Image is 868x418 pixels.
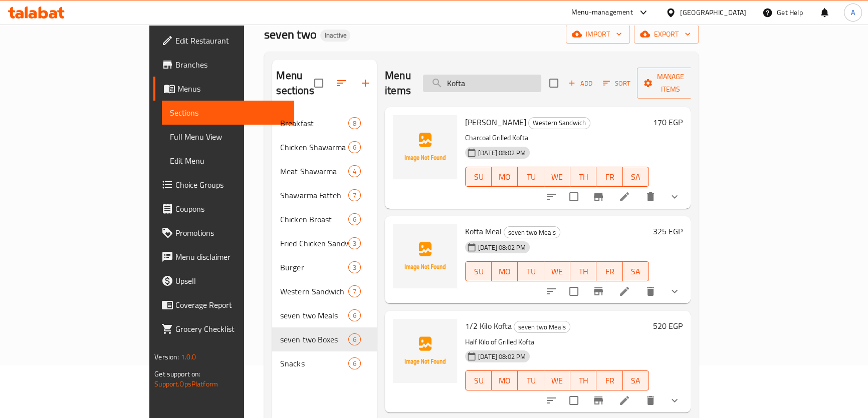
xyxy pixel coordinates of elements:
[663,279,687,303] button: show more
[154,367,200,380] span: Get support on:
[170,107,286,119] span: Sections
[574,264,592,279] span: TH
[663,388,687,412] button: show more
[320,31,350,40] span: Inactive
[349,335,360,344] span: 6
[465,132,649,144] p: Charcoal Grilled Kofta
[272,255,377,279] div: Burger3
[170,155,286,167] span: Edit Menu
[539,388,563,412] button: sort-choices
[638,279,663,303] button: delete
[153,293,294,317] a: Coverage Report
[567,78,594,89] span: Add
[600,264,618,279] span: FR
[348,333,361,345] div: items
[175,59,286,71] span: Branches
[280,213,348,225] span: Chicken Broast
[177,83,286,95] span: Menus
[348,309,361,321] div: items
[175,299,286,311] span: Coverage Report
[349,119,360,128] span: 8
[175,275,286,287] span: Upsell
[470,373,488,388] span: SU
[570,167,596,187] button: TH
[548,264,566,279] span: WE
[544,167,570,187] button: WE
[596,76,637,91] span: Sort items
[280,117,348,129] span: Breakfast
[153,173,294,197] a: Choice Groups
[175,203,286,215] span: Coupons
[627,264,645,279] span: SA
[348,213,361,225] div: items
[272,327,377,351] div: seven two Boxes6
[474,352,530,361] span: [DATE] 08:02 PM
[272,351,377,375] div: Snacks6
[586,388,610,412] button: Branch-specific-item
[680,7,746,18] div: [GEOGRAPHIC_DATA]
[653,115,683,129] h6: 170 EGP
[638,388,663,412] button: delete
[280,141,348,153] span: Chicken Shawarma
[175,227,286,239] span: Promotions
[465,167,492,187] button: SU
[349,167,360,176] span: 4
[492,167,518,187] button: MO
[181,350,196,363] span: 1.0.0
[564,76,596,91] span: Add item
[153,29,294,53] a: Edit Restaurant
[349,191,360,200] span: 7
[627,373,645,388] span: SA
[600,170,618,184] span: FR
[669,285,681,297] svg: Show Choices
[623,261,649,281] button: SA
[175,251,286,263] span: Menu disclaimer
[280,285,348,297] div: Western Sandwich
[618,191,630,203] a: Edit menu item
[566,25,630,44] button: import
[669,191,681,203] svg: Show Choices
[348,357,361,369] div: items
[153,317,294,341] a: Grocery Checklist
[465,318,512,333] span: 1/2 Kilo Kofta
[539,279,563,303] button: sort-choices
[596,370,622,390] button: FR
[574,170,592,184] span: TH
[496,264,514,279] span: MO
[504,226,560,238] div: seven two Meals
[586,279,610,303] button: Branch-specific-item
[162,101,294,125] a: Sections
[153,197,294,221] a: Coupons
[272,107,377,379] nav: Menu sections
[504,227,560,238] span: seven two Meals
[548,373,566,388] span: WE
[175,179,286,191] span: Choice Groups
[280,309,348,321] div: seven two Meals
[272,135,377,159] div: Chicken Shawarma6
[280,333,348,345] span: seven two Boxes
[596,167,622,187] button: FR
[470,170,488,184] span: SU
[162,149,294,173] a: Edit Menu
[272,231,377,255] div: Fried Chicken Sandwish3
[280,357,348,369] div: Snacks
[586,185,610,209] button: Branch-specific-item
[280,237,348,249] span: Fried Chicken Sandwish
[600,76,633,91] button: Sort
[353,71,377,95] button: Add section
[564,76,596,91] button: Add
[280,165,348,177] span: Meat Shawarma
[348,237,361,249] div: items
[623,167,649,187] button: SA
[348,261,361,273] div: items
[544,261,570,281] button: WE
[465,336,649,348] p: Half Kilo of Grilled Kofta
[153,53,294,77] a: Branches
[154,377,218,390] a: Support.OpsPlatform
[465,261,492,281] button: SU
[272,207,377,231] div: Chicken Broast6
[623,370,649,390] button: SA
[393,319,457,383] img: 1/2 Kilo Kofta
[496,170,514,184] span: MO
[522,264,540,279] span: TU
